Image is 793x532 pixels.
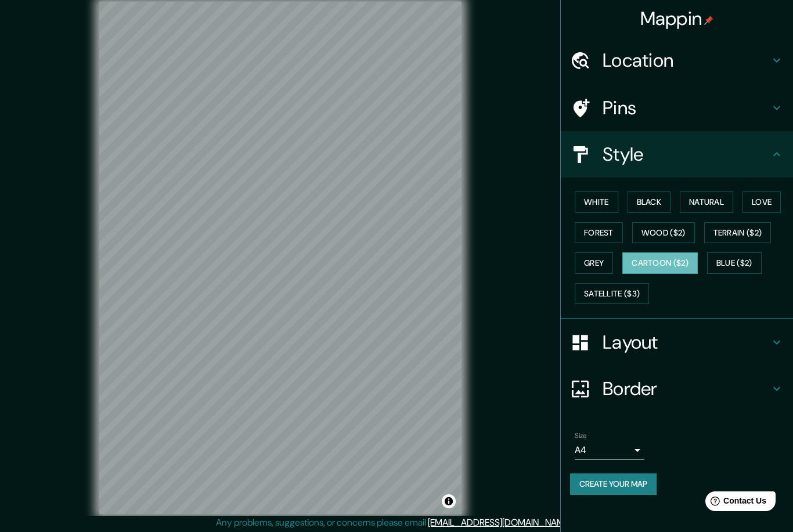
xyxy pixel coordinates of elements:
button: Wood ($2) [632,222,695,244]
a: [EMAIL_ADDRESS][DOMAIN_NAME] [428,516,571,529]
iframe: Help widget launcher [690,487,780,519]
button: Cartoon ($2) [622,252,698,274]
p: Any problems, suggestions, or concerns please email . [216,516,573,530]
h4: Layout [603,331,770,354]
h4: Style [603,143,770,166]
div: A4 [575,441,644,459]
button: Natural [680,191,733,213]
label: Size [575,431,587,441]
button: Toggle attribution [442,494,456,508]
button: Grey [575,252,613,274]
button: Terrain ($2) [704,222,772,244]
div: Border [561,365,793,412]
div: Layout [561,319,793,365]
h4: Border [603,377,770,400]
h4: Location [603,49,770,72]
button: Satellite ($3) [575,283,649,305]
div: Location [561,37,793,84]
button: Love [742,191,781,213]
button: Black [628,191,671,213]
button: Blue ($2) [707,252,762,274]
button: White [575,191,618,213]
h4: Mappin [640,7,714,30]
button: Forest [575,222,623,244]
div: Style [561,131,793,178]
div: Pins [561,85,793,131]
img: pin-icon.png [704,16,713,25]
button: Create your map [570,473,657,495]
h4: Pins [603,96,770,120]
canvas: Map [99,2,462,514]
